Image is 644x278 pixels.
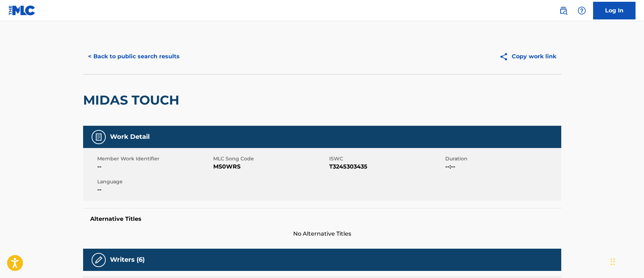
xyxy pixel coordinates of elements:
[83,92,183,108] h2: MIDAS TOUCH
[593,2,636,19] a: Log In
[556,4,570,18] a: Public Search
[329,155,443,162] span: ISWC
[213,155,327,162] span: MLC Song Code
[97,155,211,162] span: Member Work Identifier
[611,251,615,272] div: Drag
[499,52,512,61] img: Copy work link
[97,185,211,194] span: --
[97,178,211,185] span: Language
[578,6,586,15] img: help
[329,162,443,171] span: T3245303435
[213,162,327,171] span: MS0WRS
[494,48,561,65] button: Copy work link
[609,244,644,278] iframe: Chat Widget
[94,133,103,141] img: Work Detail
[445,155,559,162] span: Duration
[83,230,561,238] span: No Alternative Titles
[110,133,150,141] h5: Work Detail
[8,5,36,16] img: MLC Logo
[83,48,185,65] button: < Back to public search results
[110,256,145,264] h5: Writers (6)
[445,162,559,171] span: --:--
[90,215,554,223] h5: Alternative Titles
[97,162,211,171] span: --
[559,6,568,15] img: search
[575,4,589,18] div: Help
[94,256,103,264] img: Writers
